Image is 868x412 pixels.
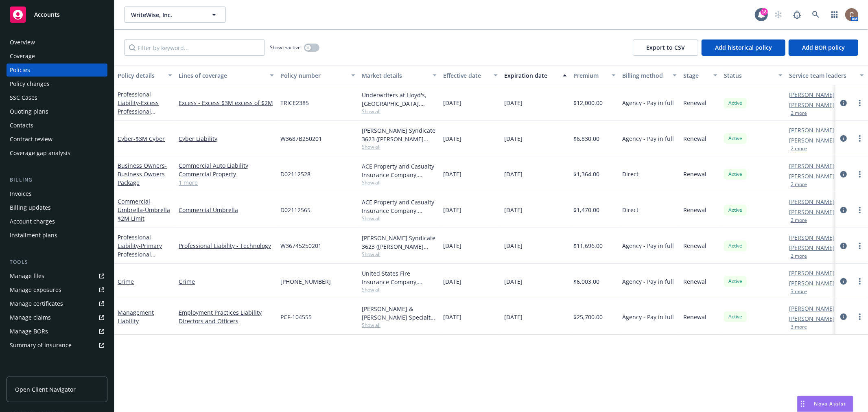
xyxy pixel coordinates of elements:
button: Export to CSV [633,39,698,56]
div: Manage BORs [10,325,48,338]
a: Manage claims [7,311,107,324]
a: Commercial Auto Liability [179,161,274,170]
div: Service team leaders [789,71,855,80]
div: Summary of insurance [10,339,72,352]
a: [PERSON_NAME] [789,279,835,287]
span: Export to CSV [646,44,685,51]
div: [PERSON_NAME] & [PERSON_NAME] Specialty Insurance Company, [PERSON_NAME] & [PERSON_NAME] ([GEOGRA... [362,305,437,322]
a: Accounts [7,3,107,26]
a: Switch app [826,7,843,23]
span: [DATE] [504,241,523,250]
span: [DATE] [443,241,461,250]
span: - $3M Cyber [133,135,165,142]
div: Status [724,71,774,80]
div: Billing method [622,71,668,80]
a: [PERSON_NAME] [789,314,835,323]
span: Direct [622,206,638,214]
a: circleInformation [839,312,848,322]
a: more [855,205,865,215]
span: Renewal [683,134,706,143]
a: more [855,241,865,251]
button: Nova Assist [797,396,853,412]
button: Policy number [277,66,359,85]
span: Agency - Pay in full [622,99,674,107]
span: $11,696.00 [573,241,603,250]
a: Search [808,7,824,23]
div: Policies [10,64,30,77]
span: Show all [362,322,437,329]
span: Renewal [683,206,706,214]
a: circleInformation [839,98,848,108]
div: [PERSON_NAME] Syndicate 3623 ([PERSON_NAME] [PERSON_NAME] Limited), [PERSON_NAME] Group [362,234,437,251]
a: Report a Bug [789,7,805,23]
span: D02112528 [280,170,310,178]
button: Service team leaders [786,66,867,85]
span: Agency - Pay in full [622,134,674,143]
a: circleInformation [839,241,848,251]
a: [PERSON_NAME] [789,269,835,277]
div: ACE Property and Casualty Insurance Company, Chubb Group [362,198,437,215]
a: SSC Cases [7,91,107,104]
span: [DATE] [504,277,523,286]
span: $25,700.00 [573,313,603,321]
span: Show all [362,143,437,150]
div: Installment plans [10,229,57,242]
span: [DATE] [443,99,461,107]
a: Cyber [118,135,165,142]
button: Market details [359,66,440,85]
a: [PERSON_NAME] [789,162,835,170]
a: [PERSON_NAME] [789,243,835,252]
a: Policy changes [7,77,107,90]
span: $6,830.00 [573,134,599,143]
a: more [855,169,865,179]
a: Coverage gap analysis [7,147,107,160]
span: Active [727,242,743,250]
div: Invoices [10,187,32,200]
span: Agency - Pay in full [622,313,674,321]
span: Renewal [683,313,706,321]
button: 2 more [791,182,807,187]
span: $6,003.00 [573,277,599,286]
span: Agency - Pay in full [622,241,674,250]
button: Lines of coverage [175,66,277,85]
span: [DATE] [504,313,523,321]
a: Coverage [7,50,107,63]
span: PCF-104555 [280,313,312,321]
a: Summary of insurance [7,339,107,352]
span: $1,470.00 [573,206,599,214]
a: Professional Liability [118,233,171,267]
a: Crime [179,277,274,286]
span: [PHONE_NUMBER] [280,277,331,286]
div: 18 [761,8,768,15]
a: Professional Liability [118,90,160,132]
span: Active [727,206,743,214]
a: Manage certificates [7,297,107,310]
div: Market details [362,71,428,80]
span: - Umbrella $2M Limit [118,206,170,222]
a: Cyber Liability [179,134,274,143]
span: Renewal [683,170,706,178]
div: SSC Cases [10,91,37,104]
div: Contract review [10,133,52,146]
span: WriteWise, Inc. [131,11,201,19]
a: circleInformation [839,205,848,215]
a: [PERSON_NAME] [789,304,835,313]
div: Policy changes [10,77,50,90]
span: Active [727,313,743,320]
a: Commercial Property [179,170,274,178]
span: Direct [622,170,638,178]
div: ACE Property and Casualty Insurance Company, Chubb Group [362,162,437,179]
div: Contacts [10,119,33,132]
span: Accounts [34,11,60,18]
span: Active [727,135,743,142]
a: [PERSON_NAME] [789,233,835,242]
a: Manage files [7,270,107,283]
a: Installment plans [7,229,107,242]
img: photo [845,8,858,21]
a: [PERSON_NAME] [789,136,835,145]
a: Crime [118,278,134,285]
a: [PERSON_NAME] [789,101,835,109]
a: Commercial Umbrella [118,197,170,222]
span: Show all [362,179,437,186]
span: - Primary Professional Liability - $2M Limit [118,242,171,267]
